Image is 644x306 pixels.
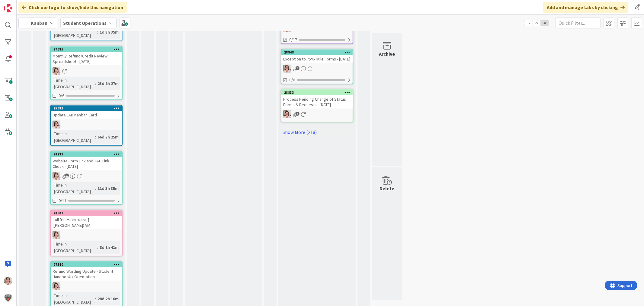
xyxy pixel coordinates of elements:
[53,152,122,156] div: 28233
[95,185,96,192] span: :
[281,127,353,137] a: Show More (218)
[51,111,122,119] div: Update LAD Kanban Card
[281,55,353,63] div: Exception to 75% Rule Forms - [DATE]
[95,134,96,140] span: :
[53,77,95,90] div: Time in [GEOGRAPHIC_DATA]
[98,244,120,251] div: 8d 1h 41m
[51,157,122,170] div: Website Form Link and T&C Link Check - [DATE]
[51,106,122,111] div: 25683
[283,65,291,73] img: EW
[53,47,122,51] div: 27685
[18,2,127,13] div: Click our logo to show/hide this navigation
[281,50,353,55] div: 28848
[281,65,353,73] div: EW
[31,19,47,27] span: Kanban
[53,282,60,290] img: EW
[97,29,98,35] span: :
[53,121,60,129] img: EW
[555,18,601,28] input: Quick Filter...
[51,47,122,52] div: 27685
[283,110,291,118] img: EW
[53,241,97,254] div: Time in [GEOGRAPHIC_DATA]
[281,95,353,109] div: Process Pending Change of Status Forms & Requests - [DATE]
[96,80,120,87] div: 23d 6h 27m
[13,1,27,8] span: Support
[51,151,122,170] div: 28233Website Form Link and T&C Link Check - [DATE]
[53,262,122,267] div: 27540
[4,277,12,285] img: EW
[51,172,122,180] div: EW
[51,210,122,229] div: 28507Call [PERSON_NAME] ([PERSON_NAME]) VM
[65,174,69,177] span: 12
[97,244,98,251] span: :
[284,50,353,54] div: 28848
[289,77,295,83] span: 0/6
[53,231,60,239] img: EW
[98,29,120,35] div: 1d 3h 35m
[96,295,120,302] div: 28d 2h 16m
[53,292,95,305] div: Time in [GEOGRAPHIC_DATA]
[95,80,96,87] span: :
[96,185,120,192] div: 11d 3h 35m
[296,66,300,70] span: 1
[296,112,300,116] span: 1
[53,67,60,75] img: EW
[51,151,122,157] div: 28233
[53,211,122,215] div: 28507
[51,282,122,290] div: EW
[543,2,628,13] div: Add and manage tabs by clicking
[284,90,353,95] div: 28833
[380,185,395,192] div: Delete
[533,20,541,26] span: 2x
[281,110,353,118] div: EW
[4,294,12,302] img: avatar
[51,267,122,281] div: Refund Wording Update - Student Handbook / Orientation
[379,50,395,57] div: Archive
[59,197,66,204] span: 0/11
[51,52,122,65] div: Monthly Refund/Credit Review Spreadsheet - [DATE]
[95,295,96,302] span: :
[281,90,353,109] div: 28833Process Pending Change of Status Forms & Requests - [DATE]
[524,20,533,26] span: 1x
[51,67,122,75] div: EW
[51,216,122,229] div: Call [PERSON_NAME] ([PERSON_NAME]) VM
[51,210,122,216] div: 28507
[51,231,122,239] div: EW
[51,262,122,267] div: 27540
[53,25,97,39] div: Time in [GEOGRAPHIC_DATA]
[281,90,353,95] div: 28833
[51,262,122,281] div: 27540Refund Wording Update - Student Handbook / Orientation
[53,130,95,144] div: Time in [GEOGRAPHIC_DATA]
[96,134,120,140] div: 66d 7h 25m
[63,20,107,26] b: Student Operations
[541,20,549,26] span: 3x
[281,50,353,63] div: 28848Exception to 75% Rule Forms - [DATE]
[4,4,12,12] img: Visit kanbanzone.com
[51,47,122,65] div: 27685Monthly Refund/Credit Review Spreadsheet - [DATE]
[59,93,64,99] span: 0/6
[53,182,95,195] div: Time in [GEOGRAPHIC_DATA]
[51,106,122,119] div: 25683Update LAD Kanban Card
[289,37,297,43] span: 0/17
[53,106,122,110] div: 25683
[53,172,60,180] img: EW
[51,121,122,129] div: EW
